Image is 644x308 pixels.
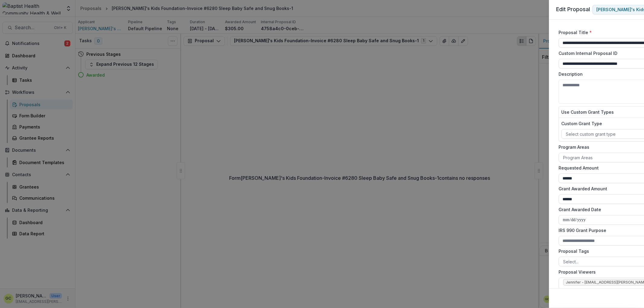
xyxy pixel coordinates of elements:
label: Use Custom Grant Types [561,109,614,115]
span: Edit Proposal [556,6,590,12]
